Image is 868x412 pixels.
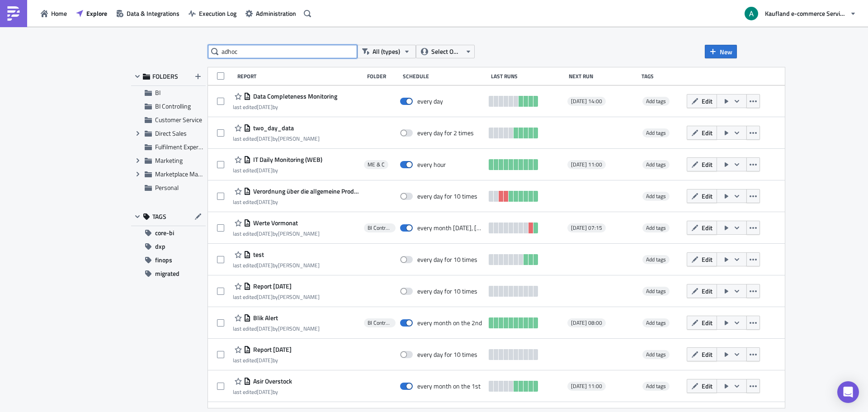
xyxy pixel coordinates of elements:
[233,357,292,364] div: last edited by
[837,381,859,403] div: Open Intercom Messenger
[257,356,273,365] time: 2025-08-21T08:13:05Z
[257,134,273,143] time: 2025-09-03T17:09:23Z
[687,252,717,266] button: Edit
[155,253,172,267] span: finops
[491,73,564,80] div: Last Runs
[687,189,717,203] button: Edit
[702,191,712,201] span: Edit
[687,221,717,235] button: Edit
[155,169,226,179] span: Marketplace Management
[155,156,183,165] span: Marketing
[646,382,666,390] span: Add tags
[646,192,666,200] span: Add tags
[702,128,712,137] span: Edit
[241,6,301,20] button: Administration
[642,223,670,232] span: Add tags
[251,377,292,385] span: Asir Overstock
[646,350,666,359] span: Add tags
[251,219,298,227] span: Werte Vormonat
[571,319,602,327] span: [DATE] 08:00
[233,388,292,395] div: last edited by
[417,256,477,264] div: every day for 10 times
[642,192,670,201] span: Add tags
[646,223,666,232] span: Add tags
[368,319,392,327] span: BI Controlling
[702,160,712,169] span: Edit
[155,267,179,280] span: migrated
[357,45,416,58] button: All (types)
[155,142,212,152] span: Fulfilment Experience
[233,135,320,142] div: last edited by [PERSON_NAME]
[86,9,107,18] span: Explore
[368,224,392,232] span: BI Controlling
[720,47,732,57] span: New
[256,9,296,18] span: Administration
[646,255,666,264] span: Add tags
[233,230,320,237] div: last edited by [PERSON_NAME]
[687,347,717,361] button: Edit
[702,318,712,327] span: Edit
[687,284,717,298] button: Edit
[642,128,670,137] span: Add tags
[152,72,178,81] span: FOLDERS
[251,124,294,132] span: two_day_data
[373,47,400,57] span: All (types)
[642,318,670,327] span: Add tags
[765,9,846,18] span: Kaufland e-commerce Services GmbH & Co. KG
[646,128,666,137] span: Add tags
[646,318,666,327] span: Add tags
[417,382,481,390] div: every month on the 1st
[155,240,165,253] span: dxp
[642,160,670,169] span: Add tags
[739,4,861,24] button: Kaufland e-commerce Services GmbH & Co. KG
[571,161,602,168] span: [DATE] 11:00
[233,199,359,205] div: last edited by
[642,382,670,391] span: Add tags
[233,325,320,332] div: last edited by [PERSON_NAME]
[155,226,174,240] span: core-bi
[367,73,398,80] div: Folder
[155,101,191,111] span: BI Controlling
[257,166,273,175] time: 2025-09-03T14:21:52Z
[131,253,206,267] button: finops
[687,126,717,140] button: Edit
[417,287,477,295] div: every day for 10 times
[233,262,320,269] div: last edited by [PERSON_NAME]
[257,388,273,396] time: 2025-08-20T11:38:11Z
[71,6,112,20] button: Explore
[251,92,337,100] span: Data Completeness Monitoring
[131,226,206,240] button: core-bi
[208,45,357,58] input: Search Reports
[155,115,202,124] span: Customer Service
[131,240,206,253] button: dxp
[417,192,477,200] div: every day for 10 times
[233,104,337,110] div: last edited by
[251,156,322,164] span: IT Daily Monitoring (WEB)
[257,261,273,270] time: 2025-08-29T13:21:36Z
[184,6,241,20] button: Execution Log
[646,160,666,169] span: Add tags
[642,97,670,106] span: Add tags
[155,183,179,192] span: Personal
[646,97,666,105] span: Add tags
[127,9,179,18] span: Data & Integrations
[403,73,486,80] div: Schedule
[642,287,670,296] span: Add tags
[368,161,385,168] span: ME & C
[257,229,273,238] time: 2025-09-02T13:40:07Z
[251,187,359,195] span: Verordnung über die allgemeine Produktsicherheit (GPSR)
[417,224,485,232] div: every month on Monday, Tuesday, Wednesday, Thursday, Friday, Saturday, Sunday
[642,255,670,264] span: Add tags
[112,6,184,20] button: Data & Integrations
[702,223,712,232] span: Edit
[417,350,477,359] div: every day for 10 times
[431,47,462,57] span: Select Owner
[417,319,482,327] div: every month on the 2nd
[571,224,602,232] span: [DATE] 07:15
[642,73,683,80] div: Tags
[257,103,273,111] time: 2025-09-05T09:14:49Z
[155,88,160,97] span: BI
[702,286,712,296] span: Edit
